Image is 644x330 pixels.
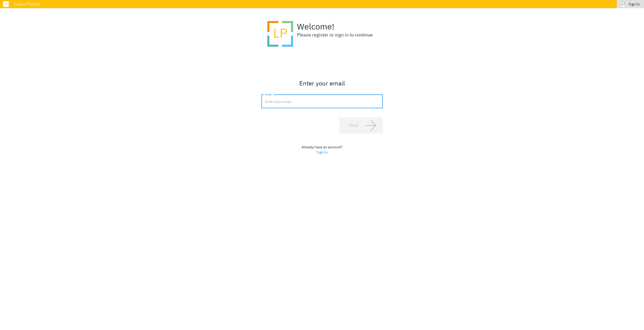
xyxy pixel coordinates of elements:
div: Welcome! [297,21,373,32]
div: Sign In [629,1,640,7]
div: Already have an account? [302,144,342,150]
div: Please register or sign in to continue [297,32,373,38]
input: Enter your email [261,95,383,109]
a: Sign In [316,150,328,154]
div: Learn Portal [12,2,617,6]
div: Enter your email [261,79,383,88]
